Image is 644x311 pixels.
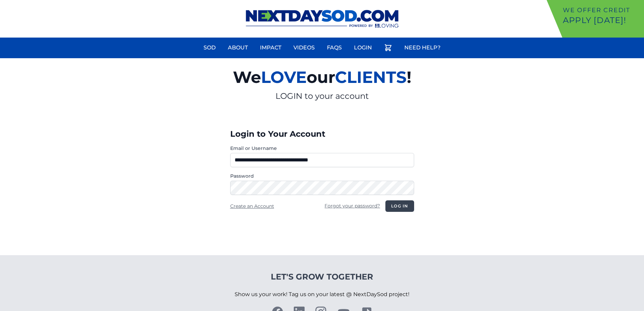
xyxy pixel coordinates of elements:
[400,40,445,56] a: Need Help?
[563,5,641,15] p: We offer Credit
[235,282,409,307] p: Show us your work! Tag us on your latest @ NextDaySod project!
[261,67,307,87] span: LOVE
[230,145,414,152] label: Email or Username
[224,40,252,56] a: About
[335,67,407,87] span: CLIENTS
[350,40,376,56] a: Login
[230,173,414,179] label: Password
[563,15,641,26] p: Apply [DATE]!
[323,40,346,56] a: FAQs
[230,203,274,209] a: Create an Account
[199,40,220,56] a: Sod
[385,200,414,212] button: Log in
[235,271,409,282] h4: Let's Grow Together
[256,40,285,56] a: Impact
[289,40,319,56] a: Videos
[325,203,380,209] a: Forgot your password?
[230,129,414,139] h3: Login to Your Account
[154,64,490,91] h2: We our !
[154,91,490,102] p: LOGIN to your account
